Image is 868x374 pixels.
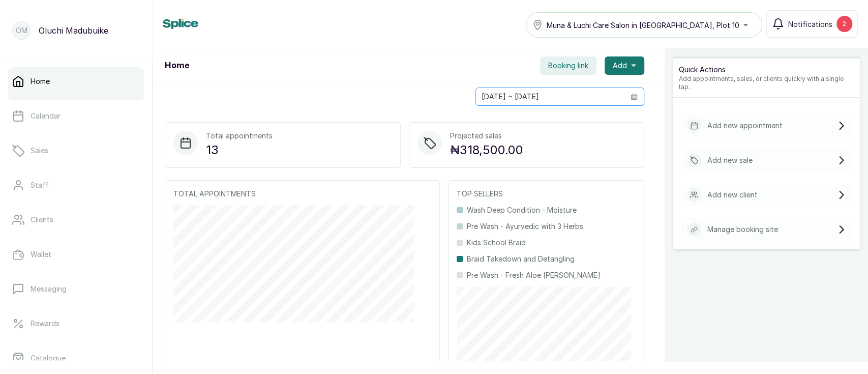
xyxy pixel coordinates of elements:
p: Manage booking site [707,224,778,235]
button: Add [605,56,644,75]
svg: calendar [631,93,638,100]
a: Staff [8,171,144,199]
span: Muna & Luchi Care Salon in [GEOGRAPHIC_DATA], Plot 10 [547,20,739,31]
p: TOP SELLERS [457,189,636,199]
p: Clients [31,215,53,225]
p: Oluchi Madubuike [39,24,108,37]
p: Braid Takedown and Detangling [467,254,575,264]
p: Staff [31,180,49,190]
p: Sales [31,146,48,156]
a: Sales [8,136,144,165]
p: OM [16,25,27,36]
p: Add appointments, sales, or clients quickly with a single tap. [679,75,854,91]
a: Rewards [8,309,144,338]
p: Add new appointment [707,121,783,131]
a: Home [8,67,144,96]
h1: Home [165,60,189,72]
p: Add new client [707,190,758,200]
p: Kids School Braid [467,238,526,248]
input: Select date [476,88,624,105]
a: Messaging [8,275,144,303]
button: Booking link [540,56,596,75]
p: Messaging [31,284,67,294]
div: 2 [836,16,852,32]
p: Rewards [31,319,59,329]
p: Projected sales [450,131,523,141]
p: Pre Wash - Ayurvedic with 3 Herbs [467,221,583,232]
p: Add new sale [707,155,753,165]
span: Booking link [548,61,588,71]
p: Quick Actions [679,65,854,75]
p: Total appointments [206,131,273,141]
p: Wallet [31,249,51,260]
a: Clients [8,206,144,234]
p: Pre Wash - Fresh Aloe [PERSON_NAME] [467,270,601,280]
button: Muna & Luchi Care Salon in [GEOGRAPHIC_DATA], Plot 10 [526,12,762,38]
p: 13 [206,141,273,159]
a: Wallet [8,240,144,269]
span: Add [613,61,627,71]
span: Notifications [788,19,832,30]
p: Calendar [31,111,61,121]
a: Calendar [8,102,144,130]
button: Notifications2 [766,10,858,38]
p: Catalogue [31,353,66,363]
p: Wash Deep Condition - Moisture [467,205,577,215]
p: TOTAL APPOINTMENTS [173,189,431,199]
p: Home [31,76,50,87]
a: Catalogue [8,344,144,372]
p: ₦318,500.00 [450,141,523,159]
